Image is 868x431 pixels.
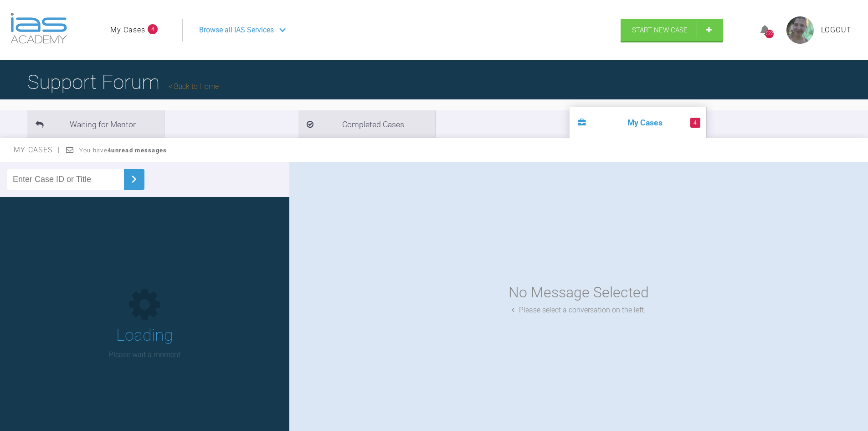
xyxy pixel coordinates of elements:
span: 4 [690,118,700,128]
a: My Cases [110,24,145,36]
h1: Support Forum [27,66,219,98]
strong: 4 unread messages [108,147,167,154]
span: 4 [148,24,158,34]
span: You have [79,147,167,154]
a: Logout [821,24,852,36]
span: Start New Case [632,26,688,34]
span: My Cases [14,145,61,154]
a: Start New Case [621,19,723,42]
div: No Message Selected [508,281,649,304]
span: Browse all IAS Services [199,24,274,36]
li: My Cases [570,107,706,138]
li: Waiting for Mentor [27,110,164,138]
h1: Loading [116,322,173,349]
a: Back to Home [169,82,219,91]
img: logo-light.3e3ef733.png [10,13,67,44]
img: chevronRight.28bd32b0.svg [127,172,141,187]
div: 522 [765,30,774,38]
img: profile.png [786,16,814,44]
input: Enter Case ID or Title [7,169,124,190]
div: Please select a conversation on the left. [512,304,646,316]
p: Please wait a moment [109,349,180,361]
li: Completed Cases [298,110,435,138]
